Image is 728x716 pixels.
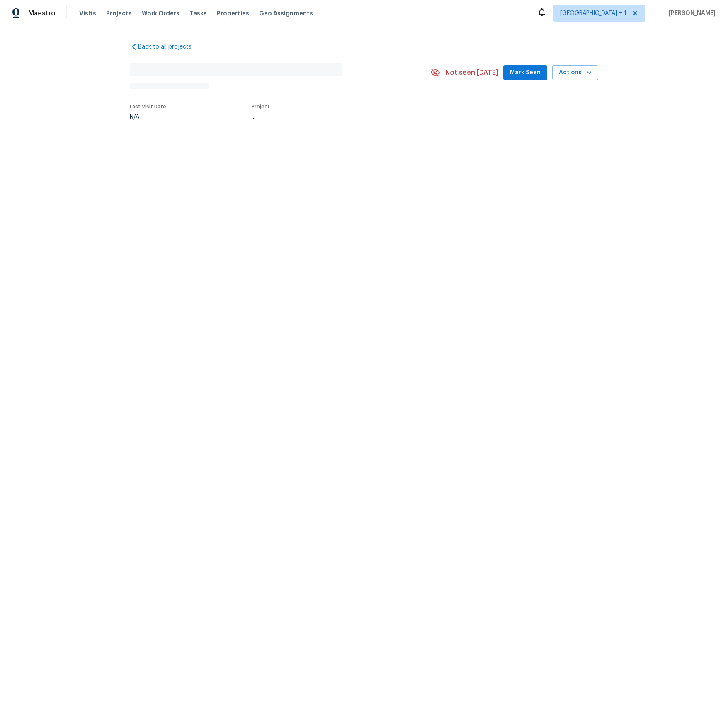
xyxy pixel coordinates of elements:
div: N/A [130,114,166,120]
a: Back to all projects [130,43,209,51]
span: Geo Assignments [259,9,313,17]
span: Maestro [28,9,56,17]
span: Actions [559,68,592,78]
span: Mark Seen [510,68,541,78]
span: [PERSON_NAME] [665,9,716,17]
span: Visits [79,9,96,17]
span: Projects [106,9,132,17]
span: Last Visit Date [130,104,166,109]
span: Properties [217,9,249,17]
span: Not seen [DATE] [445,68,498,77]
button: Actions [552,65,598,81]
span: Project [252,104,270,109]
span: Tasks [189,10,207,16]
span: [GEOGRAPHIC_DATA] + 1 [560,9,626,17]
button: Mark Seen [503,65,547,81]
div: ... [252,114,411,120]
span: Work Orders [142,9,180,17]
